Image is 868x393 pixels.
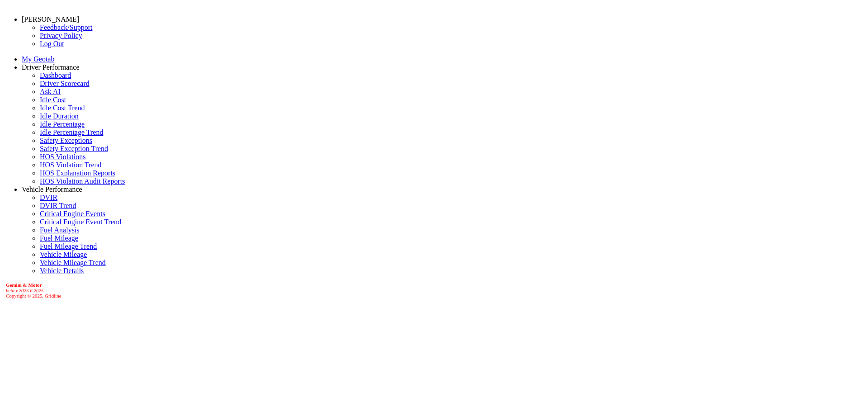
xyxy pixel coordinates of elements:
[40,71,71,79] a: Dashboard
[40,202,76,209] a: DVIR Trend
[40,169,115,177] a: HOS Explanation Reports
[6,288,44,293] i: beta v.2025.6.2625
[22,55,54,63] a: My Geotab
[40,96,66,104] a: Idle Cost
[40,88,61,95] a: Ask AI
[40,120,85,128] a: Idle Percentage
[40,137,92,144] a: Safety Exceptions
[40,104,85,112] a: Idle Cost Trend
[40,177,125,185] a: HOS Violation Audit Reports
[40,128,103,136] a: Idle Percentage Trend
[40,40,64,47] a: Log Out
[22,63,80,71] a: Driver Performance
[40,145,108,152] a: Safety Exception Trend
[22,15,79,23] a: [PERSON_NAME]
[40,24,92,31] a: Feedback/Support
[40,218,121,226] a: Critical Engine Event Trend
[6,282,864,298] div: Copyright © 2025, Gridline
[40,112,79,120] a: Idle Duration
[40,32,82,39] a: Privacy Policy
[40,161,102,169] a: HOS Violation Trend
[40,234,78,242] a: Fuel Mileage
[40,80,90,87] a: Driver Scorecard
[40,267,84,275] a: Vehicle Details
[40,210,105,218] a: Critical Engine Events
[6,282,42,288] b: Gemini & Motor
[40,226,80,234] a: Fuel Analysis
[40,242,97,250] a: Fuel Mileage Trend
[40,259,106,266] a: Vehicle Mileage Trend
[40,153,85,161] a: HOS Violations
[40,194,57,201] a: DVIR
[22,185,82,193] a: Vehicle Performance
[40,251,87,258] a: Vehicle Mileage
